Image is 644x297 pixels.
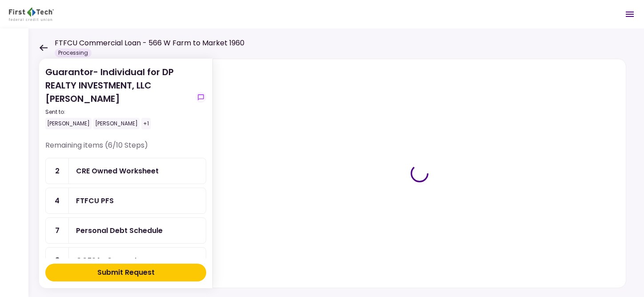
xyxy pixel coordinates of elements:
div: Personal Debt Schedule [76,225,163,236]
div: FTFCU PFS [76,195,114,206]
div: Guarantor- Individual for DP REALTY INVESTMENT, LLC [PERSON_NAME] [45,65,192,129]
div: 2 [46,158,69,184]
div: Submit Request [97,267,155,278]
button: Submit Request [45,264,206,281]
div: 4 [46,188,69,213]
div: [PERSON_NAME] [45,118,92,129]
a: 7Personal Debt Schedule [45,217,206,244]
a: 2CRE Owned Worksheet [45,158,206,184]
div: [PERSON_NAME] [93,118,140,129]
div: 7 [46,218,69,243]
div: Sent to: [45,108,192,116]
div: +1 [141,118,151,129]
img: Partner icon [9,8,54,21]
div: CRE Owned Worksheet [76,165,159,177]
div: 8 [46,248,69,273]
div: Remaining items (6/10 Steps) [45,140,206,158]
a: 8COFSA- Guarantor [45,247,206,273]
div: Processing [55,48,92,57]
button: Open menu [619,4,640,25]
div: COFSA- Guarantor [76,255,145,266]
a: 4FTFCU PFS [45,188,206,214]
h1: FTFCU Commercial Loan - 566 W Farm to Market 1960 [55,38,244,48]
button: show-messages [196,92,206,103]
